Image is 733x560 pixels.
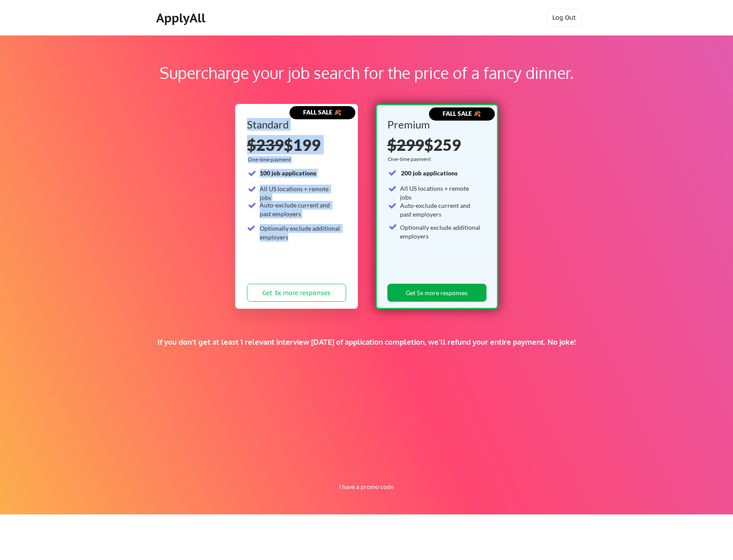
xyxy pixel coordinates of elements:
[247,137,346,153] div: $199
[247,135,284,154] s: $239
[247,284,346,302] button: Get 3x more responses
[248,156,293,163] div: One-time payment
[334,482,398,492] button: I have a promo code
[387,135,424,154] s: $299
[303,108,341,116] strong: FALL SALE 🍂
[260,201,341,218] div: Auto-exclude current and past employers
[400,201,481,218] div: Auto-exclude current and past employers
[56,61,677,85] div: Supercharge your job search for the price of a fancy dinner.
[152,337,581,347] div: If you don't get at least 1 relevant interview [DATE] of application completion, we'll refund you...
[388,156,433,163] div: One-time payment
[260,224,341,241] div: Optionally exclude additional employers
[400,223,481,240] div: Optionally exclude additional employers
[387,284,486,302] button: Get 5x more responses
[387,119,483,130] div: Premium
[443,110,481,117] strong: FALL SALE 🍂
[400,184,481,201] div: All US locations + remote jobs
[401,169,458,177] strong: 200 job applications
[387,137,483,153] div: $259
[247,119,343,130] div: Standard
[260,169,316,177] strong: 100 job applications
[260,185,341,202] div: All US locations + remote jobs
[547,9,582,26] button: Log Out
[156,11,208,25] div: ApplyAll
